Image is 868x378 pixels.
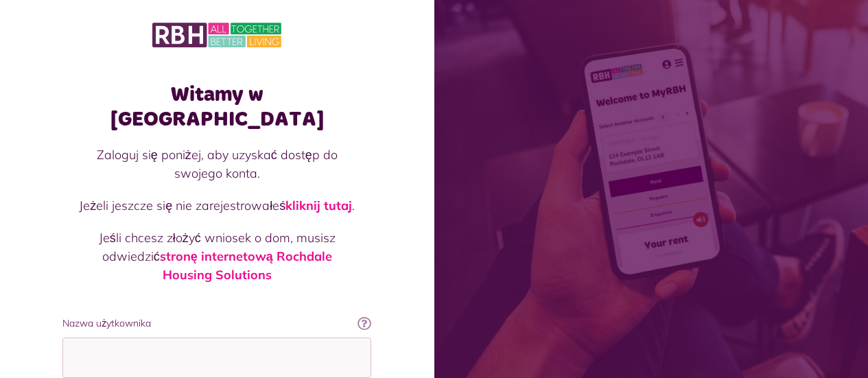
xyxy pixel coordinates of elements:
[99,230,336,264] font: Jeśli chcesz złożyć wniosek o dom, musisz odwiedzić
[285,198,352,213] a: kliknij tutaj
[152,21,281,49] img: MyRBH
[160,248,332,283] a: stronę internetową Rochdale Housing Solutions
[110,84,324,130] font: Witamy w [GEOGRAPHIC_DATA]
[352,198,355,213] font: .
[97,147,338,181] font: Zaloguj się poniżej, aby uzyskać dostęp do swojego konta.
[62,317,151,329] font: Nazwa użytkownika
[79,198,285,213] font: Jeżeli jeszcze się nie zarejestrowałeś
